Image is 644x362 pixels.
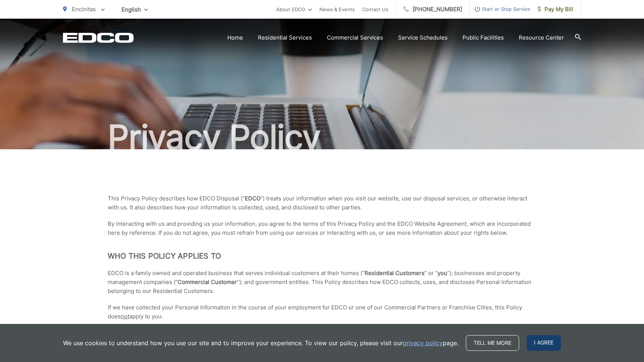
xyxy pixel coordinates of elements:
[364,269,424,277] strong: Residential Customers
[116,3,154,16] span: English
[466,335,519,351] a: Tell me more
[438,269,447,277] strong: you
[527,335,561,351] span: I agree
[121,313,129,320] span: not
[108,252,536,260] h2: Who This Policy Applies To
[108,219,536,237] p: By interacting with us and providing us your information, you agree to the terms of this Privacy ...
[245,195,261,202] strong: EDCO
[258,33,312,42] a: Residential Services
[72,6,96,13] span: Encinitas
[398,33,448,42] a: Service Schedules
[63,32,134,43] a: EDCD logo. Return to the homepage.
[178,278,237,285] strong: Commercial Customer
[362,5,388,14] a: Contact Us
[327,33,383,42] a: Commercial Services
[463,33,504,42] a: Public Facilities
[319,5,355,14] a: News & Events
[108,269,536,296] p: EDCO is a family owned and operated business that serves individual customers at their homes (“ ”...
[227,33,243,42] a: Home
[276,5,312,14] a: About EDCO
[108,303,536,321] p: If we have collected your Personal Information in the course of your employment for EDCO or one o...
[538,5,573,14] span: Pay My Bill
[108,194,536,212] p: This Privacy Policy describes how EDCO Disposal (“ “) treats your information when you visit our ...
[63,119,581,156] h1: Privacy Policy
[63,338,458,347] p: We use cookies to understand how you use our site and to improve your experience. To view our pol...
[403,338,443,347] a: privacy policy
[519,33,564,42] a: Resource Center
